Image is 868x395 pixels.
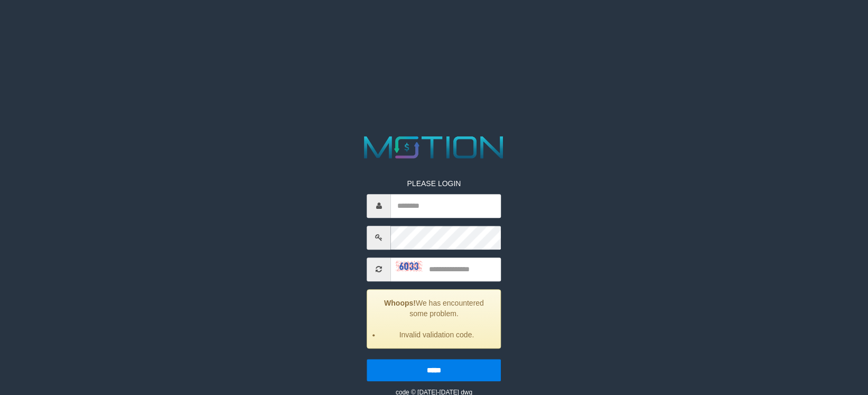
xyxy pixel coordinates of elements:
p: PLEASE LOGIN [367,178,501,189]
strong: Whoops! [384,299,416,307]
img: MOTION_logo.png [358,132,510,162]
div: We has encountered some problem. [367,289,501,348]
li: Invalid validation code. [381,329,493,340]
img: captcha [396,261,423,271]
